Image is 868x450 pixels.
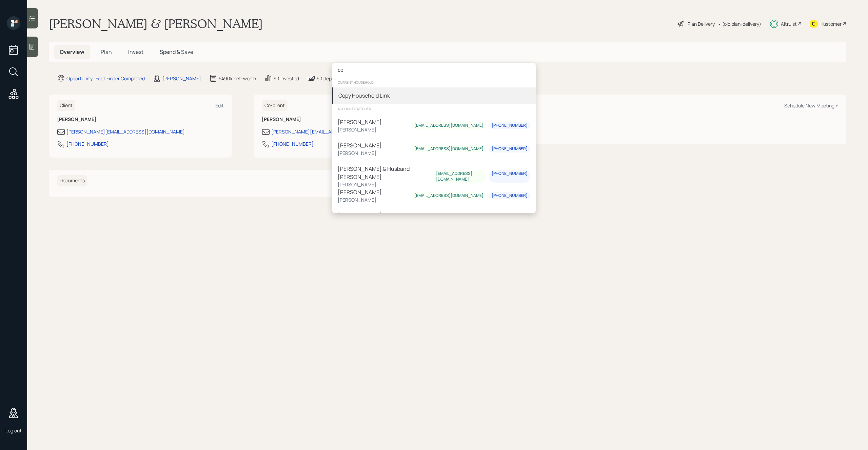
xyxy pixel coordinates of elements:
div: [EMAIL_ADDRESS][DOMAIN_NAME] [414,123,484,128]
div: [PERSON_NAME] [338,188,382,196]
div: [PHONE_NUMBER] [492,123,528,128]
div: [PERSON_NAME] [338,211,382,220]
div: [PERSON_NAME] [338,149,382,157]
div: [PHONE_NUMBER] [492,193,528,199]
div: [EMAIL_ADDRESS][DOMAIN_NAME] [414,193,484,199]
div: [PERSON_NAME] & Husband [PERSON_NAME] [338,165,433,181]
div: [PERSON_NAME] [338,181,433,188]
div: account switcher [332,104,536,114]
div: [EMAIL_ADDRESS][DOMAIN_NAME] [436,171,484,182]
div: [PERSON_NAME] [338,141,382,149]
div: [PERSON_NAME] [338,196,382,203]
div: [PERSON_NAME] [338,118,382,126]
div: [PERSON_NAME] [338,126,382,133]
div: [EMAIL_ADDRESS][DOMAIN_NAME] [414,146,484,152]
div: Copy Household Link [338,91,390,100]
div: [PHONE_NUMBER] [492,146,528,152]
div: [PHONE_NUMBER] [492,171,528,177]
input: Type a command or search… [332,63,536,77]
div: current household [332,77,536,87]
